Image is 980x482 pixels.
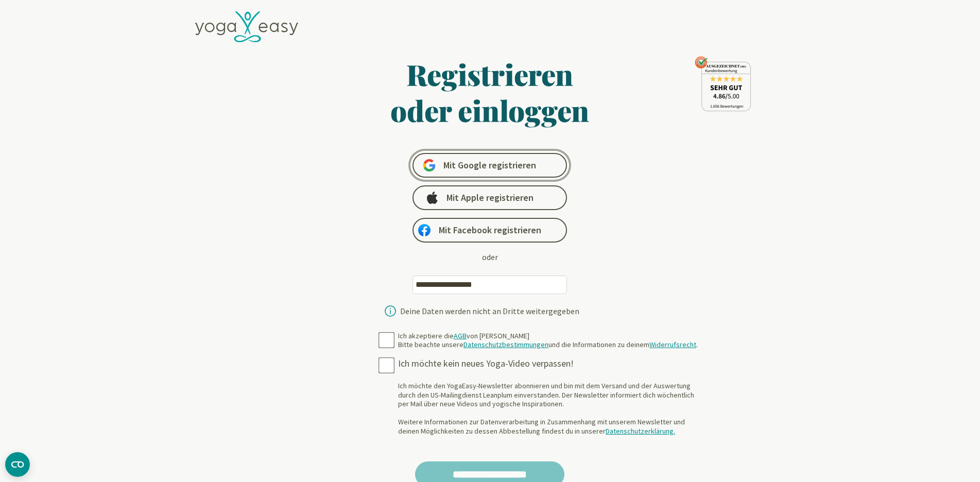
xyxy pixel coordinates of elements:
[439,224,541,236] span: Mit Facebook registrieren
[463,340,548,349] a: Datenschutzbestimmungen
[606,426,675,436] a: Datenschutzerklärung.
[400,307,579,315] div: Deine Daten werden nicht an Dritte weitergegeben
[649,340,696,349] a: Widerrufsrecht
[482,251,498,263] div: oder
[443,159,536,171] span: Mit Google registrieren
[5,452,30,477] button: CMP-Widget öffnen
[398,332,698,350] div: Ich akzeptiere die von [PERSON_NAME] Bitte beachte unsere und die Informationen zu deinem .
[412,185,567,210] a: Mit Apple registrieren
[446,192,534,204] span: Mit Apple registrieren
[398,382,702,436] div: Ich möchte den YogaEasy-Newsletter abonnieren und bin mit dem Versand und der Auswertung durch de...
[412,153,567,178] a: Mit Google registrieren
[291,56,690,128] h1: Registrieren oder einloggen
[695,56,751,111] img: ausgezeichnet_seal.png
[412,218,567,243] a: Mit Facebook registrieren
[454,331,467,340] a: AGB
[398,358,702,370] div: Ich möchte kein neues Yoga-Video verpassen!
